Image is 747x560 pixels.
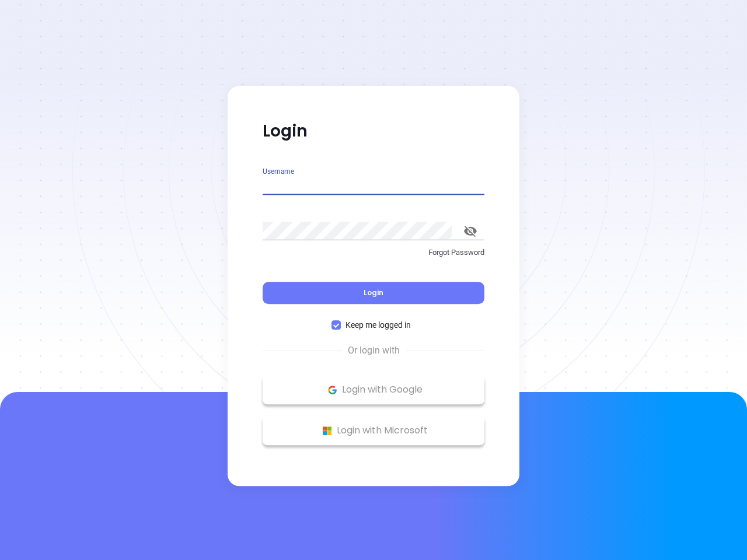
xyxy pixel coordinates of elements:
[263,168,294,175] label: Username
[341,318,416,331] span: Keep me logged in
[342,344,406,358] span: Or login with
[263,282,484,304] button: Login
[268,381,479,398] p: Login with Google
[456,217,484,245] button: toggle password visibility
[263,247,484,268] a: Forgot Password
[325,383,340,397] img: Google Logo
[364,288,383,297] span: Login
[320,423,334,438] img: Microsoft Logo
[263,416,484,445] button: Microsoft Logo Login with Microsoft
[268,422,479,439] p: Login with Microsoft
[263,121,484,142] p: Login
[263,247,484,258] p: Forgot Password
[263,375,484,404] button: Google Logo Login with Google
